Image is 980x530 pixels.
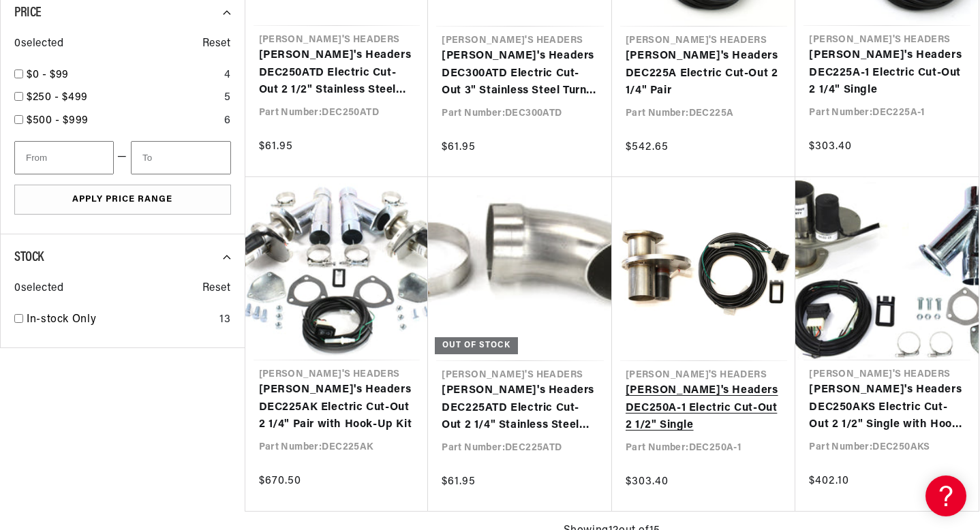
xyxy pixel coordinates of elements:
[202,280,231,298] span: Reset
[809,47,965,99] a: [PERSON_NAME]'s Headers DEC225A-1 Electric Cut-Out 2 1/4" Single
[14,35,63,53] span: 0 selected
[27,92,88,103] span: $250 - $499
[442,382,598,435] a: [PERSON_NAME]'s Headers DEC225ATD Electric Cut-Out 2 1/4" Stainless Steel Turn Down Each
[117,149,127,166] span: —
[202,35,231,53] span: Reset
[27,115,89,126] span: $500 - $999
[442,48,598,100] a: [PERSON_NAME]'s Headers DEC300ATD Electric Cut-Out 3" Stainless Steel Turn Down Each
[27,69,69,80] span: $0 - $99
[14,251,44,264] span: Stock
[14,6,42,20] span: Price
[809,381,965,434] a: [PERSON_NAME]'s Headers DEC250AKS Electric Cut-Out 2 1/2" Single with Hook-Up Kit
[14,280,63,298] span: 0 selected
[626,382,782,435] a: [PERSON_NAME]'s Headers DEC250A-1 Electric Cut-Out 2 1/2" Single
[219,311,230,329] div: 13
[626,48,782,100] a: [PERSON_NAME]'s Headers DEC225A Electric Cut-Out 2 1/4" Pair
[14,141,114,174] input: From
[224,67,231,84] div: 4
[131,141,230,174] input: To
[259,381,415,434] a: [PERSON_NAME]'s Headers DEC225AK Electric Cut-Out 2 1/4" Pair with Hook-Up Kit
[27,311,214,329] a: In-stock Only
[224,89,231,107] div: 5
[259,47,415,99] a: [PERSON_NAME]'s Headers DEC250ATD Electric Cut-Out 2 1/2" Stainless Steel Turn Down Each
[14,185,231,215] button: Apply Price Range
[224,112,231,130] div: 6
